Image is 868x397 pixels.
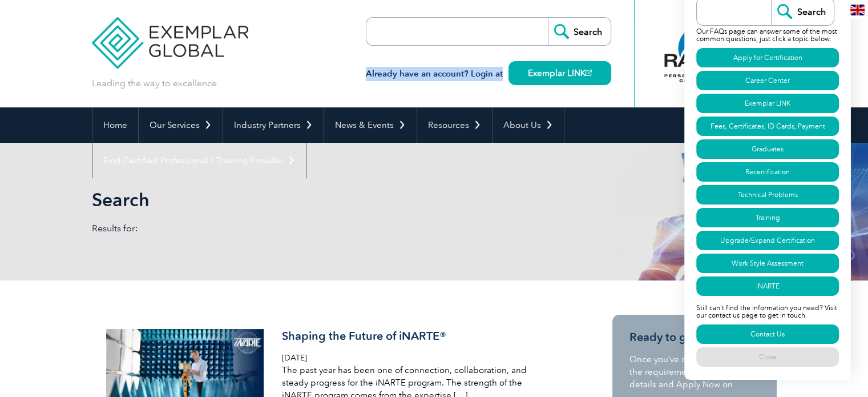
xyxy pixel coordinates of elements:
[696,254,839,273] a: Work Style Assessment
[92,222,434,235] p: Results for:
[696,231,839,250] a: Upgrade/Expand Certification
[696,276,839,296] a: iNARTE
[696,298,839,323] p: Still can't find the information you need? Visit our contact us page to get in touch.
[548,18,611,45] input: Search
[629,330,760,344] h3: Ready to get certified?
[696,94,839,113] a: Exemplar LINK
[696,71,839,90] a: Career Center
[696,185,839,204] a: Technical Problems
[696,208,839,227] a: Training
[696,26,839,46] p: Our FAQs page can answer some of the most common questions, just click a topic below:
[92,77,217,90] p: Leading the way to excellence
[696,162,839,182] a: Recertification
[696,347,839,367] a: Close
[282,329,552,343] h3: Shaping the Future of iNARTE®
[417,107,492,143] a: Resources
[508,61,611,85] a: Exemplar LINK
[223,107,324,143] a: Industry Partners
[366,67,611,81] h3: Already have an account? Login at
[139,107,223,143] a: Our Services
[282,353,307,363] span: [DATE]
[696,48,839,67] a: Apply for Certification
[492,107,564,143] a: About Us
[92,189,530,211] h1: Search
[324,107,417,143] a: News & Events
[696,324,839,344] a: Contact Us
[850,5,865,15] img: en
[629,353,760,391] p: Once you’ve checked and met the requirements, register your details and Apply Now on
[92,143,306,178] a: Find Certified Professional / Training Provider
[696,117,839,136] a: Fees, Certificates, ID Cards, Payment
[696,139,839,159] a: Graduates
[92,107,138,143] a: Home
[586,70,592,76] img: open_square.png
